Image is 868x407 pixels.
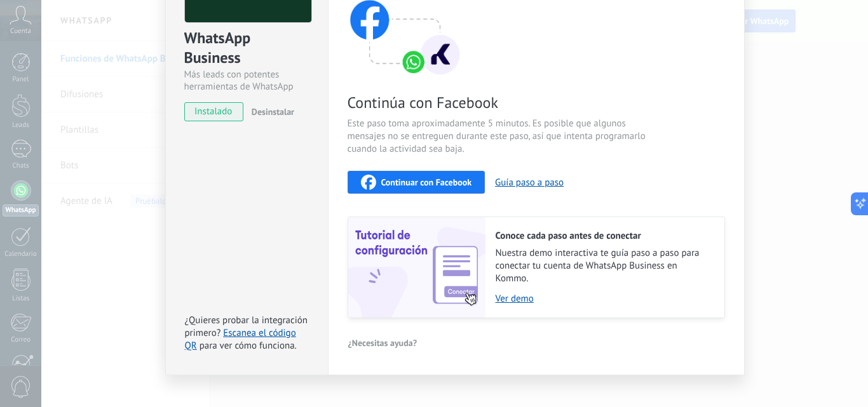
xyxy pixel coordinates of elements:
[496,230,712,242] h2: Conoce cada paso antes de conectar
[496,293,712,305] a: Ver demo
[185,327,296,352] a: Escanea el código QR
[184,69,309,93] div: Más leads con potentes herramientas de WhatsApp
[247,102,294,121] button: Desinstalar
[184,28,309,69] div: WhatsApp Business
[185,102,243,121] span: instalado
[348,117,650,156] span: Este paso toma aproximadamente 5 minutos. Es posible que algunos mensajes no se entreguen durante...
[185,314,308,339] span: ¿Quieres probar la integración primero?
[496,247,712,285] span: Nuestra demo interactiva te guía paso a paso para conectar tu cuenta de WhatsApp Business en Kommo.
[348,171,485,194] button: Continuar con Facebook
[348,333,418,352] button: ¿Necesitas ayuda?
[200,340,297,352] span: para ver cómo funciona.
[495,177,564,189] button: Guía paso a paso
[252,106,294,117] span: Desinstalar
[381,178,472,187] span: Continuar con Facebook
[348,93,650,112] span: Continúa con Facebook
[348,338,417,347] span: ¿Necesitas ayuda?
